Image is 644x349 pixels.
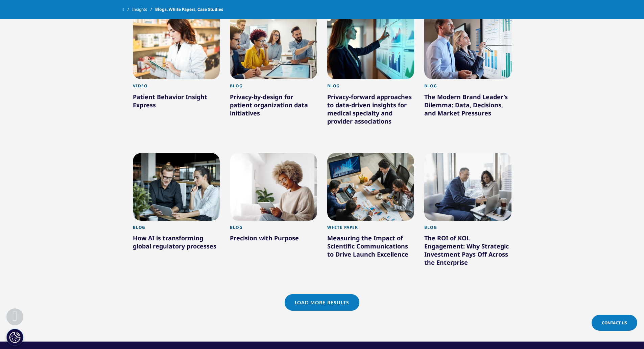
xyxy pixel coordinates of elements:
a: Blog Privacy-by-design for patient organization data initiatives [230,79,317,134]
a: Blog The Modern Brand Leader’s Dilemma: Data, Decisions, and Market Pressures [424,79,511,134]
a: White Paper Measuring the Impact of Scientific Communications to Drive Launch Excellence [327,221,414,276]
div: The Modern Brand Leader’s Dilemma: Data, Decisions, and Market Pressures [424,93,511,120]
div: Privacy-by-design for patient organization data initiatives [230,93,317,120]
a: Blog Privacy-forward approaches to data-driven insights for medical specialty and provider associ... [327,79,414,143]
a: Contact Us [592,315,637,331]
a: Insights [132,3,155,16]
a: Blog The ROI of KOL Engagement: Why Strategic Investment Pays Off Across the Enterprise [424,221,511,284]
div: How AI is transforming global regulatory processes [133,234,220,253]
div: Blog [327,83,414,92]
a: Load More Results [285,294,359,311]
div: Blog [424,83,511,92]
span: Blogs, White Papers, Case Studies [155,3,223,16]
a: Blog Precision with Purpose [230,221,317,260]
div: The ROI of KOL Engagement: Why Strategic Investment Pays Off Across the Enterprise [424,234,511,269]
div: Measuring the Impact of Scientific Communications to Drive Launch Excellence [327,234,414,261]
a: Blog How AI is transforming global regulatory processes [133,221,220,268]
div: Patient Behavior Insight Express [133,93,220,112]
div: Video [133,83,220,92]
div: White Paper [327,225,414,234]
div: Blog [230,225,317,234]
div: Blog [133,225,220,234]
span: Contact Us [602,320,627,326]
div: Precision with Purpose [230,234,317,245]
a: Video Patient Behavior Insight Express [133,79,220,126]
div: Blog [230,83,317,92]
div: Privacy-forward approaches to data-driven insights for medical specialty and provider associations [327,93,414,128]
button: Налаштування cookie [6,329,23,346]
div: Blog [424,225,511,234]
